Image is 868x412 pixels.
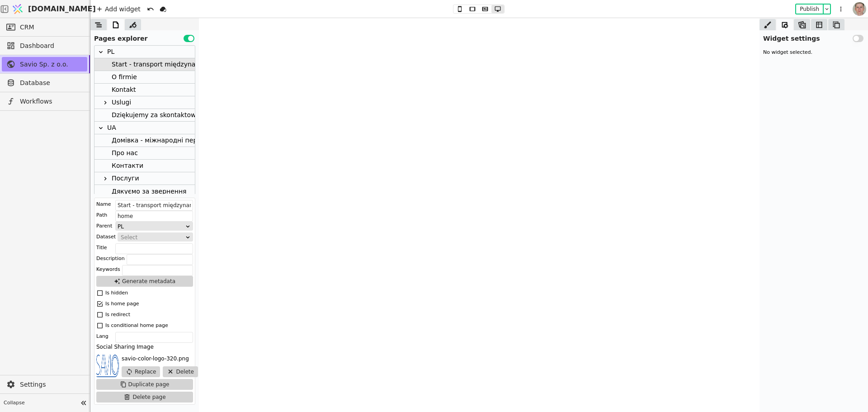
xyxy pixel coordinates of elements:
div: savio-color-logo-320.png [122,355,198,366]
div: Lang [96,332,108,341]
div: Start - transport międzynarodowy, załadunek i rozładunek, wynajem magazynu, wyroby metalowe [112,58,424,71]
span: Settings [20,380,83,389]
div: UA [94,122,195,134]
a: Savio Sp. z o.o. [2,57,87,71]
a: Settings [2,377,87,392]
div: Контакти [94,160,195,172]
a: Database [2,76,87,90]
div: Social Sharing Image [96,343,154,351]
button: Delete page [96,392,193,403]
div: No widget selected. [759,45,868,60]
div: Parent [96,222,112,231]
div: Домівка - міжнародні перевезення, завантаженя та розвантаження, склад під оренду [112,134,402,147]
div: Title [96,243,107,252]
button: Generate metadata [96,276,193,287]
a: Workflows [2,94,87,109]
div: O firmie [94,71,195,84]
div: Description [96,254,125,263]
div: Is conditional home page [105,321,168,330]
div: Dziękujemy za skontaktowanie się z nami [112,109,244,121]
span: Collapse [4,399,77,407]
span: Database [20,78,83,88]
div: PL [118,222,185,230]
div: Дякуємо за звернення [94,185,195,198]
div: Послуги [94,172,195,185]
div: Add widget [94,4,143,14]
div: Start - transport międzynarodowy, załadunek i rozładunek, wynajem magazynu, wyroby metalowe [94,58,195,71]
span: [DOMAIN_NAME] [28,4,96,14]
button: Duplicate page [96,379,193,390]
div: Dataset [96,232,116,242]
div: Is home page [105,299,139,308]
div: Uslugi [112,96,131,109]
span: CRM [20,23,34,32]
div: Kontakt [94,84,195,96]
div: Kontakt [112,84,136,96]
div: Is redirect [105,310,130,319]
span: Workflows [20,97,83,106]
div: Про нас [94,147,195,160]
img: Logo [11,0,24,18]
div: Select [121,233,184,242]
a: [DOMAIN_NAME] [9,0,90,18]
div: O firmie [112,71,137,83]
span: Dashboard [20,41,83,51]
div: UA [107,122,116,134]
div: Name [96,200,111,209]
div: Домівка - міжнародні перевезення, завантаженя та розвантаження, склад під оренду [94,134,195,147]
div: Pages explorer [90,30,199,43]
span: Savio Sp. z o.o. [20,60,83,69]
div: Path [96,211,107,220]
div: Контакти [112,160,143,172]
div: Uslugi [94,96,195,109]
button: Replace [122,366,160,377]
a: CRM [2,20,87,34]
img: 1560949290925-CROPPED-IMG_0201-2-.jpg [853,2,866,16]
div: Widget settings [759,30,868,43]
div: PL [94,46,195,58]
a: Dashboard [2,38,87,53]
div: Про нас [112,147,138,159]
div: PL [107,46,114,58]
div: Is hidden [105,289,128,298]
button: Publish [796,5,823,14]
div: Дякуємо за звернення [112,185,187,198]
div: Keywords [96,265,120,274]
img: 1593949651544-savio-color-logo-320.png [96,355,119,377]
div: Dziękujemy za skontaktowanie się z nami [94,109,195,122]
button: Delete [163,366,198,377]
div: Послуги [112,172,139,185]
